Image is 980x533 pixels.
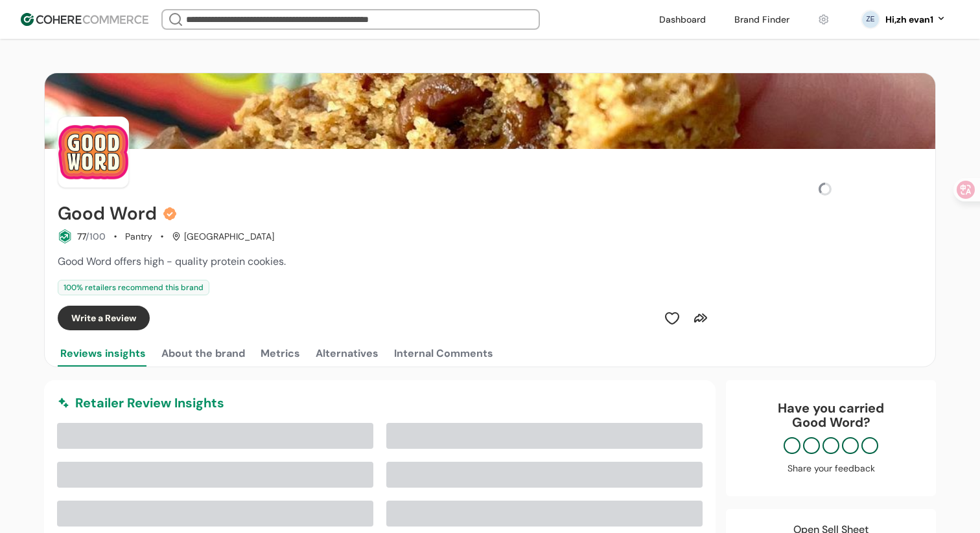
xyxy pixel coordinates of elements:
button: About the brand [159,341,248,367]
div: Internal Comments [394,346,493,361]
p: Good Word ? [739,415,923,429]
img: Cohere Logo [21,13,148,26]
div: Pantry [125,230,152,244]
button: Alternatives [313,341,381,367]
div: Retailer Review Insights [57,393,703,413]
div: Have you carried [739,401,923,429]
button: Metrics [258,341,303,367]
span: Good Word offers high - quality protein cookies. [58,255,286,268]
button: Reviews insights [58,341,148,367]
div: 100 % retailers recommend this brand [58,280,209,295]
button: Hi,zh evan1 [885,13,946,27]
span: /100 [86,231,106,242]
div: Share your feedback [739,462,923,475]
span: 77 [77,231,86,242]
img: Brand Photo [58,117,129,188]
div: [GEOGRAPHIC_DATA] [172,230,274,244]
h2: Good Word [58,203,157,224]
img: Brand cover image [45,73,935,149]
svg: 0 percent [861,10,880,29]
button: Write a Review [58,306,150,330]
div: Hi, zh evan1 [885,13,933,27]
